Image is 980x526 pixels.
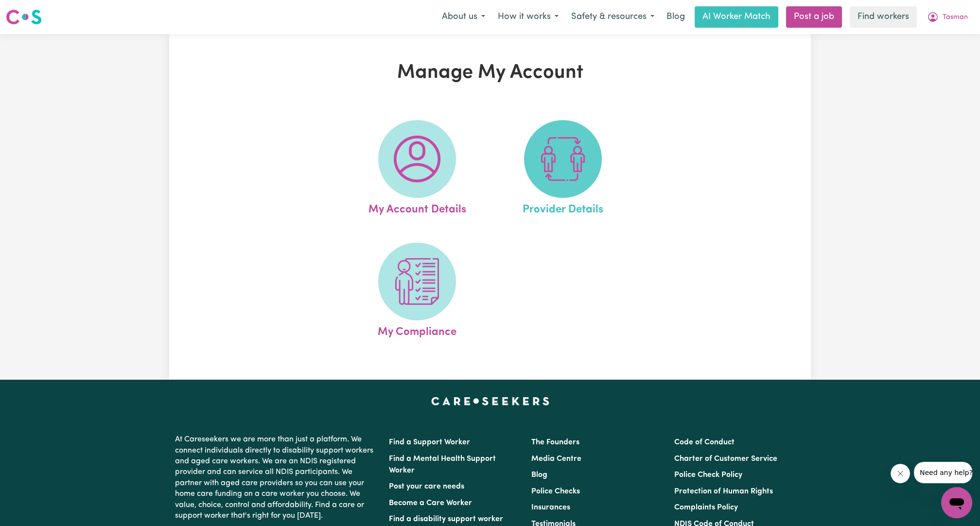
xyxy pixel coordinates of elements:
[786,6,842,28] a: Post a job
[493,120,633,218] a: Provider Details
[531,471,547,479] a: Blog
[6,6,42,28] a: Careseekers logo
[436,7,491,27] button: About us
[389,515,503,523] a: Find a disability support worker
[368,198,466,218] span: My Account Details
[6,7,59,15] span: Need any help?
[674,455,777,463] a: Charter of Customer Service
[347,243,487,341] a: My Compliance
[695,6,778,28] a: AI Worker Match
[674,471,742,479] a: Police Check Policy
[674,488,773,495] a: Protection of Human Rights
[531,455,581,463] a: Media Centre
[941,487,972,518] iframe: Button to launch messaging window
[661,6,691,28] a: Blog
[523,198,603,218] span: Provider Details
[850,6,917,28] a: Find workers
[531,488,580,495] a: Police Checks
[674,504,738,511] a: Complaints Policy
[943,12,968,23] span: Tasman
[431,397,549,405] a: Careseekers home page
[378,320,456,341] span: My Compliance
[891,464,910,483] iframe: Close message
[565,7,661,27] button: Safety & resources
[347,120,487,218] a: My Account Details
[175,430,377,525] p: At Careseekers we are more than just a platform. We connect individuals directly to disability su...
[491,7,565,27] button: How it works
[389,455,496,474] a: Find a Mental Health Support Worker
[282,61,698,85] h1: Manage My Account
[389,483,464,491] a: Post your care needs
[674,438,735,446] a: Code of Conduct
[921,7,974,27] button: My Account
[531,438,579,446] a: The Founders
[6,8,42,26] img: Careseekers logo
[389,499,472,507] a: Become a Care Worker
[389,438,470,446] a: Find a Support Worker
[914,462,972,483] iframe: Message from company
[531,504,570,511] a: Insurances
